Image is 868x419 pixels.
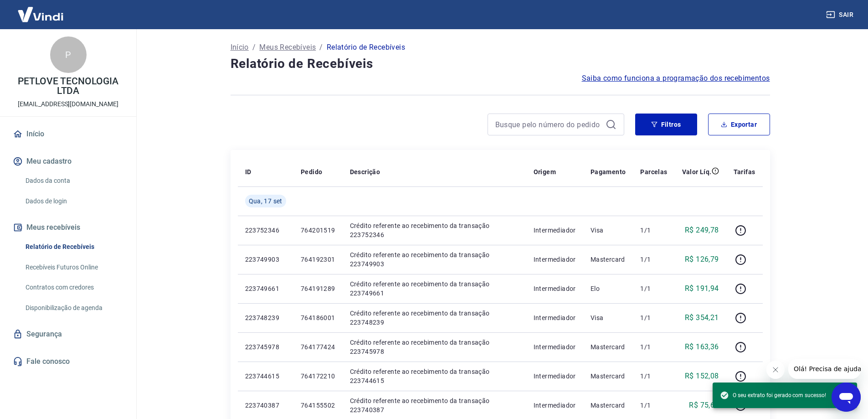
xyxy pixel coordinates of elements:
iframe: Mensagem da empresa [788,359,861,379]
a: Recebíveis Futuros Online [22,258,125,277]
button: Meu cadastro [11,151,125,171]
p: Intermediador [534,255,576,264]
p: 1/1 [640,401,667,410]
iframe: Fechar mensagem [766,361,785,379]
p: / [319,42,323,53]
p: 1/1 [640,372,667,381]
p: R$ 249,78 [685,225,719,236]
span: O seu extrato foi gerado com sucesso! [720,391,826,400]
p: R$ 152,08 [685,371,719,382]
p: Parcelas [640,167,667,176]
iframe: Botão para abrir a janela de mensagens [832,383,861,412]
a: Meus Recebíveis [259,42,316,53]
input: Busque pelo número do pedido [495,118,602,131]
p: Crédito referente ao recebimento da transação 223748239 [350,309,519,327]
p: Mastercard [591,372,626,381]
p: 223752346 [245,226,286,235]
p: Crédito referente ao recebimento da transação 223740387 [350,396,519,414]
p: 223745978 [245,342,286,352]
p: Descrição [350,167,380,176]
p: 764172210 [301,372,335,381]
p: R$ 75,63 [689,400,719,411]
img: Vindi [11,0,70,28]
a: Dados de login [22,192,125,211]
a: Dados da conta [22,171,125,190]
span: Olá! Precisa de ajuda? [5,6,77,14]
p: 1/1 [640,313,667,322]
p: Pedido [301,167,322,176]
a: Contratos com credores [22,278,125,297]
button: Filtros [635,114,697,135]
p: Visa [591,313,626,322]
p: 1/1 [640,342,667,352]
p: Mastercard [591,342,626,352]
p: Tarifas [734,167,755,176]
h4: Relatório de Recebíveis [231,55,770,73]
button: Exportar [708,114,770,135]
p: 223744615 [245,372,286,381]
p: 764177424 [301,342,335,352]
p: Relatório de Recebíveis [327,42,405,53]
p: Intermediador [534,313,576,322]
a: Saiba como funciona a programação dos recebimentos [582,73,770,84]
a: Início [11,124,125,144]
p: ID [245,167,252,176]
p: Crédito referente ao recebimento da transação 223745978 [350,338,519,356]
p: / [252,42,256,53]
p: 223748239 [245,313,286,322]
p: Visa [591,226,626,235]
button: Meus recebíveis [11,217,125,238]
p: Intermediador [534,372,576,381]
p: R$ 163,36 [685,341,719,352]
p: 223749903 [245,255,286,264]
p: 223749661 [245,284,286,293]
p: R$ 191,94 [685,283,719,294]
p: Origem [534,167,556,176]
p: Crédito referente ao recebimento da transação 223744615 [350,367,519,385]
p: Mastercard [591,401,626,410]
p: Crédito referente ao recebimento da transação 223752346 [350,221,519,239]
p: 764201519 [301,226,335,235]
p: 764186001 [301,313,335,322]
p: PETLOVE TECNOLOGIA LTDA [7,77,129,96]
p: Mastercard [591,255,626,264]
p: Intermediador [534,401,576,410]
p: Valor Líq. [682,167,712,176]
p: R$ 354,21 [685,312,719,323]
a: Fale conosco [11,352,125,372]
div: P [50,36,87,73]
p: Elo [591,284,626,293]
p: 1/1 [640,284,667,293]
span: Qua, 17 set [249,197,282,206]
p: [EMAIL_ADDRESS][DOMAIN_NAME] [18,99,118,109]
p: R$ 126,79 [685,254,719,265]
p: Crédito referente ao recebimento da transação 223749903 [350,250,519,269]
p: 764192301 [301,255,335,264]
a: Início [231,42,249,53]
a: Segurança [11,324,125,344]
p: 1/1 [640,226,667,235]
a: Relatório de Recebíveis [22,238,125,256]
p: 764155502 [301,401,335,410]
p: Crédito referente ao recebimento da transação 223749661 [350,279,519,298]
p: 223740387 [245,401,286,410]
p: 764191289 [301,284,335,293]
button: Sair [824,6,857,23]
p: 1/1 [640,255,667,264]
p: Intermediador [534,284,576,293]
p: Intermediador [534,342,576,352]
p: Pagamento [591,167,626,176]
p: Intermediador [534,226,576,235]
a: Disponibilização de agenda [22,299,125,317]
